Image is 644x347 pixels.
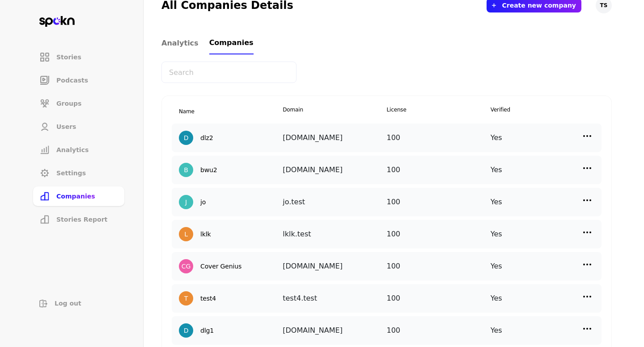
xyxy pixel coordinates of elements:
[56,53,81,62] span: Stories
[600,2,608,9] span: TS
[56,99,81,108] span: Groups
[200,263,241,270] h2: Cover Genius
[200,198,206,206] h2: jo
[200,231,211,238] h2: lklk
[200,166,217,174] h2: bwu2
[491,163,594,177] div: Yes
[283,323,386,338] div: [DOMAIN_NAME]
[161,32,199,54] a: Analytics
[491,291,594,306] div: Yes
[56,122,76,131] span: Users
[283,106,386,116] span: Domain
[55,299,81,308] span: Log out
[32,93,125,114] a: Groups
[283,227,386,241] div: lklk.test
[32,70,125,91] a: Podcasts
[161,38,199,49] span: Analytics
[200,295,216,302] h2: test4
[32,295,125,311] button: Log out
[32,186,125,207] a: Companies
[32,46,125,68] a: Stories
[387,259,491,273] div: 100
[56,76,88,85] span: Podcasts
[283,131,386,145] div: [DOMAIN_NAME]
[32,209,125,230] a: Stories Report
[387,227,491,241] div: 100
[179,108,195,115] span: Name
[283,259,386,273] div: [DOMAIN_NAME]
[185,198,187,207] div: J
[184,326,189,335] div: D
[491,195,594,209] div: Yes
[209,37,254,48] span: Companies
[491,259,594,273] div: Yes
[32,162,125,184] a: Settings
[387,131,491,145] div: 100
[56,192,95,201] span: Companies
[491,106,594,116] span: Verified
[387,291,491,306] div: 100
[32,116,125,137] a: Users
[184,294,188,303] div: T
[161,62,297,83] input: Search
[184,165,188,175] div: B
[387,106,491,116] span: License
[56,169,86,178] span: Settings
[502,2,576,9] button: Create new company
[184,133,189,143] div: D
[182,262,191,271] div: CG
[283,195,386,209] div: jo.test
[491,323,594,338] div: Yes
[387,163,491,177] div: 100
[209,32,254,54] a: Companies
[283,291,386,306] div: test4.test
[200,134,213,142] h2: dlz2
[387,195,491,209] div: 100
[387,323,491,338] div: 100
[491,131,594,145] div: Yes
[184,230,188,239] div: L
[32,139,125,161] a: Analytics
[56,145,89,154] span: Analytics
[200,327,214,335] h2: dlg1
[491,227,594,241] div: Yes
[56,215,107,224] span: Stories Report
[283,163,386,177] div: [DOMAIN_NAME]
